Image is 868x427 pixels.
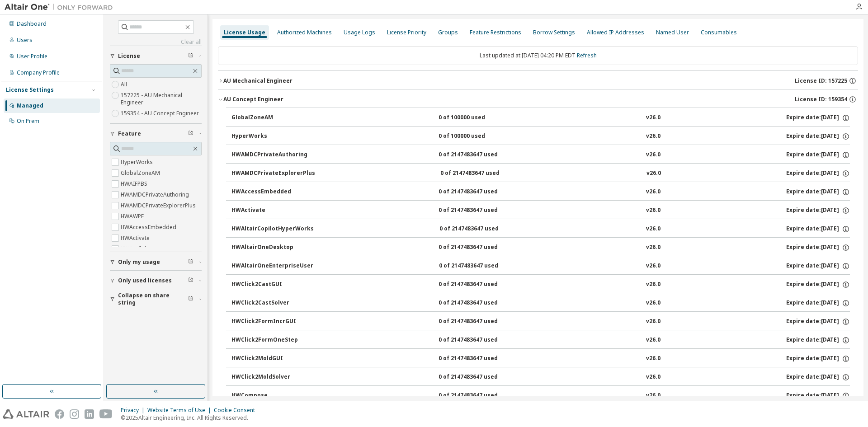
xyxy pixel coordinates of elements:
button: HWCompose0 of 2147483647 usedv26.0Expire date:[DATE] [231,386,850,406]
div: Expire date: [DATE] [786,114,850,122]
button: Feature [110,124,202,144]
a: Clear all [110,38,202,46]
span: Clear filter [188,296,193,303]
div: On Prem [17,117,39,125]
div: v26.0 [646,114,660,122]
div: Feature Restrictions [470,29,521,36]
div: 0 of 2147483647 used [439,318,520,326]
div: Expire date: [DATE] [786,206,850,215]
span: Clear filter [188,258,193,266]
button: HWClick2FormIncrGUI0 of 2147483647 usedv26.0Expire date:[DATE] [231,312,850,332]
div: Users [17,37,33,44]
div: Expire date: [DATE] [786,373,850,381]
button: AU Mechanical EngineerLicense ID: 157225 [218,71,858,91]
div: License Settings [6,86,54,94]
div: 0 of 2147483647 used [439,373,520,381]
div: v26.0 [646,206,660,215]
div: Expire date: [DATE] [786,281,850,289]
div: v26.0 [646,392,660,400]
div: 0 of 100000 used [439,114,520,122]
button: HWAltairCopilotHyperWorks0 of 2147483647 usedv26.0Expire date:[DATE] [231,219,850,239]
div: Cookie Consent [214,407,260,414]
p: © 2025 Altair Engineering, Inc. All Rights Reserved. [121,414,260,422]
div: v26.0 [646,318,660,326]
div: HWClick2CastSolver [231,299,313,307]
span: Clear filter [188,130,193,137]
button: License [110,46,202,66]
div: 0 of 100000 used [439,132,520,141]
div: Expire date: [DATE] [786,355,850,363]
div: Authorized Machines [277,29,332,36]
div: Expire date: [DATE] [786,132,850,141]
div: HWAltairOneEnterpriseUser [231,262,313,270]
div: 0 of 2147483647 used [439,392,520,400]
div: Last updated at: [DATE] 04:20 PM EDT [218,46,858,65]
button: HWAMDCPrivateAuthoring0 of 2147483647 usedv26.0Expire date:[DATE] [231,145,850,165]
div: License Usage [224,29,265,36]
div: Consumables [701,29,737,36]
div: HWClick2MoldSolver [231,373,313,381]
img: linkedin.svg [85,409,94,419]
div: User Profile [17,53,47,60]
div: Managed [17,102,43,109]
div: 0 of 2147483647 used [439,336,520,344]
div: Expire date: [DATE] [786,188,850,196]
div: HWClick2MoldGUI [231,355,313,363]
button: GlobalZoneAM0 of 100000 usedv26.0Expire date:[DATE] [231,108,850,128]
div: Expire date: [DATE] [786,299,850,307]
div: v26.0 [646,225,660,233]
label: 157225 - AU Mechanical Engineer [121,90,202,108]
button: HWActivate0 of 2147483647 usedv26.0Expire date:[DATE] [231,201,850,221]
div: HWAltairOneDesktop [231,244,313,252]
span: Clear filter [188,277,193,284]
div: v26.0 [646,244,660,252]
div: HWAltairCopilotHyperWorks [231,225,314,233]
div: Allowed IP Addresses [587,29,644,36]
div: HWClick2FormIncrGUI [231,318,313,326]
div: v26.0 [646,373,660,381]
img: altair_logo.svg [3,409,49,419]
button: HWClick2MoldSolver0 of 2147483647 usedv26.0Expire date:[DATE] [231,367,850,387]
button: HWClick2FormOneStep0 of 2147483647 usedv26.0Expire date:[DATE] [231,330,850,350]
div: 0 of 2147483647 used [439,151,520,159]
span: Only my usage [118,258,160,266]
div: HWAMDCPrivateAuthoring [231,151,313,159]
div: Expire date: [DATE] [786,262,850,270]
div: HWClick2FormOneStep [231,336,313,344]
button: Collapse on share string [110,289,202,309]
label: HWAccessEmbedded [121,222,178,233]
label: HWAcufwh [121,244,150,254]
div: Website Terms of Use [147,407,214,414]
span: Feature [118,130,141,137]
label: HWAMDCPrivateExplorerPlus [121,200,198,211]
a: Refresh [577,52,597,59]
div: v26.0 [646,262,660,270]
span: Only used licenses [118,277,172,284]
label: HWAMDCPrivateAuthoring [121,189,191,200]
button: HWAltairOneDesktop0 of 2147483647 usedv26.0Expire date:[DATE] [231,238,850,258]
div: HWCompose [231,392,313,400]
div: 0 of 2147483647 used [439,299,520,307]
div: Expire date: [DATE] [786,336,850,344]
div: v26.0 [646,132,660,141]
div: Company Profile [17,69,60,76]
div: 0 of 2147483647 used [440,169,522,178]
div: Expire date: [DATE] [786,244,850,252]
label: HWAIFPBS [121,178,149,189]
button: HyperWorks0 of 100000 usedv26.0Expire date:[DATE] [231,127,850,146]
button: HWClick2MoldGUI0 of 2147483647 usedv26.0Expire date:[DATE] [231,349,850,369]
div: v26.0 [646,336,660,344]
label: HWActivate [121,233,151,244]
div: AU Mechanical Engineer [223,77,292,84]
div: v26.0 [646,355,660,363]
div: v26.0 [646,281,660,289]
div: 0 of 2147483647 used [439,244,520,252]
button: HWAltairOneEnterpriseUser0 of 2147483647 usedv26.0Expire date:[DATE] [231,256,850,276]
div: AU Concept Engineer [223,96,283,103]
div: Named User [656,29,689,36]
span: Clear filter [188,52,193,60]
div: Expire date: [DATE] [786,151,850,159]
span: License ID: 157225 [795,77,847,84]
div: Groups [438,29,458,36]
div: v26.0 [646,299,660,307]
